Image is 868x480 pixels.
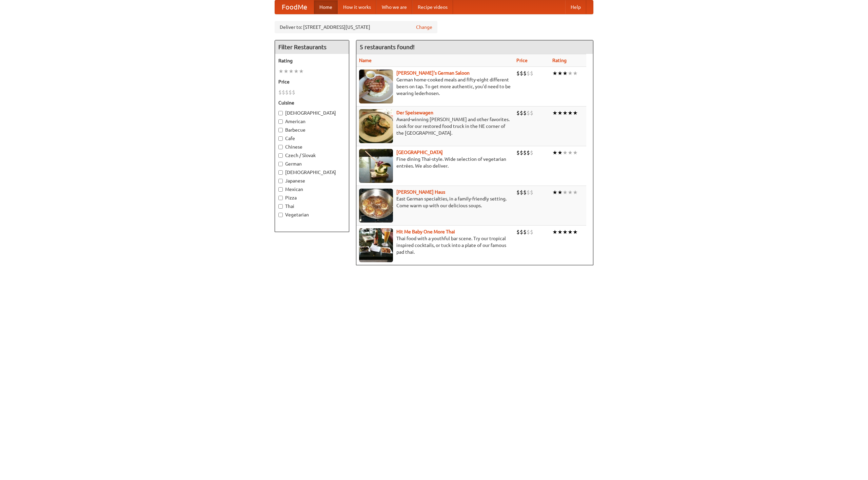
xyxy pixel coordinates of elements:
input: German [278,162,283,166]
a: Who we are [376,0,412,14]
a: Price [516,58,528,63]
li: ★ [294,68,299,75]
li: ★ [573,109,578,117]
li: $ [527,228,530,236]
li: ★ [568,228,573,236]
li: $ [282,89,285,96]
a: FoodMe [275,0,314,14]
li: $ [530,228,533,236]
li: $ [530,149,533,156]
a: Recipe videos [412,0,453,14]
li: ★ [299,68,304,75]
a: [PERSON_NAME] Haus [396,189,445,195]
a: Rating [552,58,567,63]
h5: Cuisine [278,99,346,106]
label: German [278,160,346,167]
li: ★ [557,70,563,77]
input: Vegetarian [278,213,283,217]
li: $ [523,109,527,117]
a: Home [314,0,338,14]
label: Mexican [278,186,346,193]
a: Help [565,0,586,14]
li: ★ [568,189,573,196]
li: ★ [568,109,573,117]
input: Japanese [278,179,283,183]
li: $ [520,109,523,117]
label: Thai [278,203,346,210]
li: $ [516,70,520,77]
li: ★ [573,228,578,236]
li: ★ [278,68,283,75]
img: babythai.jpg [359,228,393,262]
label: Czech / Slovak [278,152,346,159]
label: Chinese [278,143,346,150]
li: $ [520,189,523,196]
li: $ [516,149,520,156]
h5: Rating [278,57,346,64]
p: Thai food with a youthful bar scene. Try our tropical inspired cocktails, or tuck into a plate of... [359,235,511,255]
input: [DEMOGRAPHIC_DATA] [278,170,283,175]
li: ★ [563,189,568,196]
label: American [278,118,346,125]
li: ★ [283,68,289,75]
h4: Filter Restaurants [275,40,349,54]
p: German home-cooked meals and fifty-eight different beers on tap. To get more authentic, you'd nee... [359,76,511,97]
a: Hit Me Baby One More Thai [396,229,455,234]
a: Change [416,24,432,31]
li: ★ [557,189,563,196]
li: ★ [573,189,578,196]
li: $ [523,228,527,236]
label: Barbecue [278,127,346,133]
b: [GEOGRAPHIC_DATA] [396,150,443,155]
li: $ [523,70,527,77]
a: How it works [338,0,376,14]
label: [DEMOGRAPHIC_DATA] [278,169,346,176]
li: ★ [552,228,557,236]
li: $ [527,149,530,156]
img: esthers.jpg [359,70,393,103]
input: [DEMOGRAPHIC_DATA] [278,111,283,115]
li: $ [520,149,523,156]
img: satay.jpg [359,149,393,183]
a: Der Speisewagen [396,110,433,115]
input: Chinese [278,145,283,149]
li: ★ [557,109,563,117]
li: ★ [563,149,568,156]
li: ★ [573,149,578,156]
li: ★ [557,149,563,156]
label: [DEMOGRAPHIC_DATA] [278,110,346,116]
li: $ [530,70,533,77]
li: ★ [563,109,568,117]
input: Barbecue [278,128,283,132]
li: $ [527,189,530,196]
ng-pluralize: 5 restaurants found! [360,44,415,50]
li: $ [520,70,523,77]
li: $ [285,89,289,96]
label: Cafe [278,135,346,142]
li: $ [516,189,520,196]
li: $ [292,89,295,96]
li: ★ [552,109,557,117]
h5: Price [278,78,346,85]
li: $ [527,109,530,117]
input: Cafe [278,136,283,141]
li: $ [523,149,527,156]
a: [PERSON_NAME]'s German Saloon [396,70,470,76]
li: ★ [552,149,557,156]
li: ★ [573,70,578,77]
input: Czech / Slovak [278,153,283,158]
li: ★ [557,228,563,236]
label: Pizza [278,194,346,201]
p: Fine dining Thai-style. Wide selection of vegetarian entrées. We also deliver. [359,156,511,169]
li: ★ [552,70,557,77]
li: $ [278,89,282,96]
li: $ [523,189,527,196]
p: East German specialties, in a family-friendly setting. Come warm up with our delicious soups. [359,195,511,209]
a: Name [359,58,372,63]
p: Award-winning [PERSON_NAME] and other favorites. Look for our restored food truck in the NE corne... [359,116,511,136]
li: $ [527,70,530,77]
input: Pizza [278,196,283,200]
